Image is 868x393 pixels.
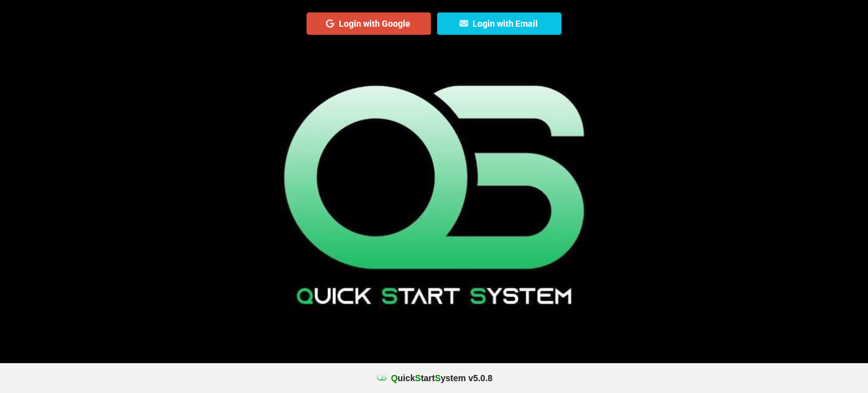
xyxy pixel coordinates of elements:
img: favicon.ico [376,372,388,384]
span: Q [391,373,398,383]
span: S [435,373,440,383]
button: Login with Google [307,12,431,35]
span: S [415,373,421,383]
button: Login with Email [437,12,561,35]
b: uick tart ystem v 5.0.8 [391,372,492,384]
